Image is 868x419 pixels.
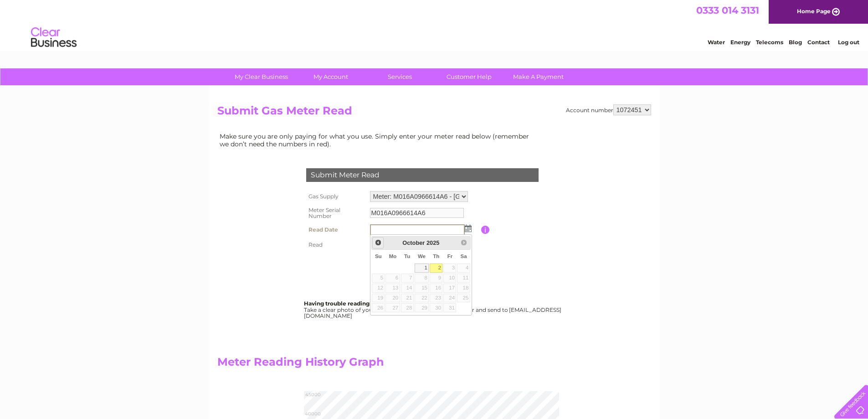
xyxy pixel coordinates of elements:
[461,253,467,259] span: Saturday
[375,253,382,259] span: Sunday
[465,225,472,232] img: ...
[368,252,481,269] td: Are you sure the read you have entered is correct?
[696,5,759,16] a: 0333 014 3131
[224,68,299,85] a: My Clear Business
[304,222,368,238] th: Read Date
[418,253,426,259] span: Wednesday
[217,356,536,373] h2: Meter Reading History Graph
[304,189,368,204] th: Gas Supply
[306,168,539,182] div: Submit Meter Read
[219,5,650,44] div: Clear Business is a trading name of Verastar Limited (registered in [GEOGRAPHIC_DATA] No. 3667643...
[730,39,750,46] a: Energy
[389,253,397,259] span: Monday
[807,39,830,46] a: Contact
[304,204,368,222] th: Meter Serial Number
[304,300,406,307] b: Having trouble reading your meter?
[426,239,439,246] span: 2025
[447,253,453,259] span: Friday
[402,239,425,246] span: October
[293,68,368,85] a: My Account
[404,253,410,259] span: Tuesday
[31,24,77,52] img: logo.png
[708,39,725,46] a: Water
[304,300,563,319] div: Take a clear photo of your readings, tell us which supply it's for and send to [EMAIL_ADDRESS][DO...
[566,104,651,115] div: Account number
[217,104,651,122] h2: Submit Gas Meter Read
[756,39,783,46] a: Telecoms
[217,130,536,150] td: Make sure you are only paying for what you use. Simply enter your meter read below (remember we d...
[501,68,576,85] a: Make A Payment
[789,39,802,46] a: Blog
[838,39,859,46] a: Log out
[372,237,384,248] a: Prev
[304,238,368,252] th: Read
[481,226,490,234] input: Information
[362,68,437,85] a: Services
[433,253,439,259] span: Thursday
[430,264,442,273] a: 2
[375,239,382,246] span: Prev
[431,68,507,85] a: Customer Help
[415,264,429,273] a: 1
